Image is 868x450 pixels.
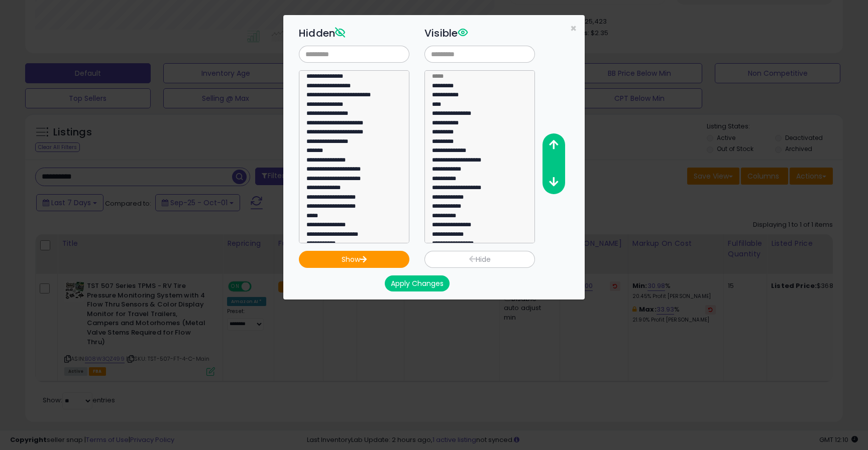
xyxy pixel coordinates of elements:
[299,26,409,41] h3: Hidden
[424,26,535,41] h3: Visible
[570,21,577,36] span: ×
[385,275,450,291] button: Apply Changes
[424,251,535,268] button: Hide
[299,251,409,268] button: Show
